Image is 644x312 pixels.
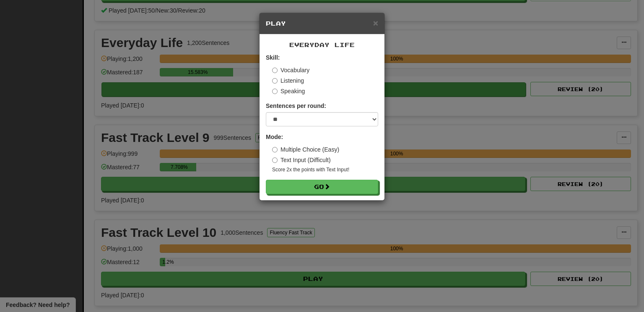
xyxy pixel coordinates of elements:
[272,156,331,164] label: Text Input (Difficult)
[272,87,305,95] label: Speaking
[272,145,339,154] label: Multiple Choice (Easy)
[272,68,278,73] input: Vocabulary
[272,166,378,173] small: Score 2x the points with Text Input !
[272,66,309,74] label: Vocabulary
[266,54,280,61] strong: Skill:
[373,18,378,28] span: ×
[266,102,326,110] label: Sentences per round:
[272,89,278,94] input: Speaking
[272,76,304,85] label: Listening
[266,19,378,28] h5: Play
[289,41,355,48] span: Everyday Life
[373,18,378,27] button: Close
[272,147,278,152] input: Multiple Choice (Easy)
[272,78,278,84] input: Listening
[266,134,283,140] strong: Mode:
[266,180,378,194] button: Go
[272,157,278,163] input: Text Input (Difficult)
